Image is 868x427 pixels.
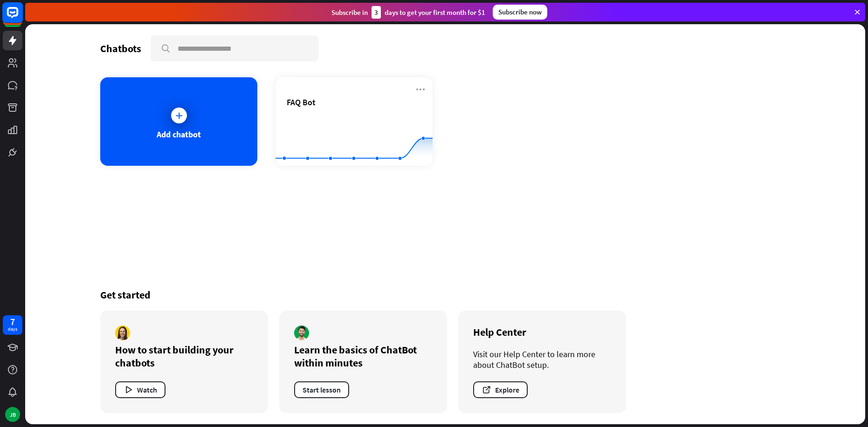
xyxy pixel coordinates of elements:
div: 7 [10,318,15,326]
div: How to start building your chatbots [115,343,253,369]
button: Watch [115,381,165,398]
img: author [294,325,309,340]
div: Subscribe in days to get your first month for $1 [331,6,485,19]
div: Help Center [473,325,611,339]
div: 3 [372,6,381,19]
button: Open LiveChat chat widget [7,4,35,32]
div: Learn the basics of ChatBot within minutes [294,343,432,369]
div: Add chatbot [157,129,201,140]
button: Start lesson [294,381,349,398]
div: Visit our Help Center to learn more about ChatBot setup. [473,349,611,370]
div: Get started [100,288,790,301]
img: author [115,325,130,340]
div: Chatbots [100,42,141,55]
div: Subscribe now [493,5,547,20]
button: Explore [473,381,528,398]
div: JB [5,407,20,422]
a: 7 days [3,315,22,335]
div: days [8,326,17,332]
span: FAQ Bot [287,97,316,108]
